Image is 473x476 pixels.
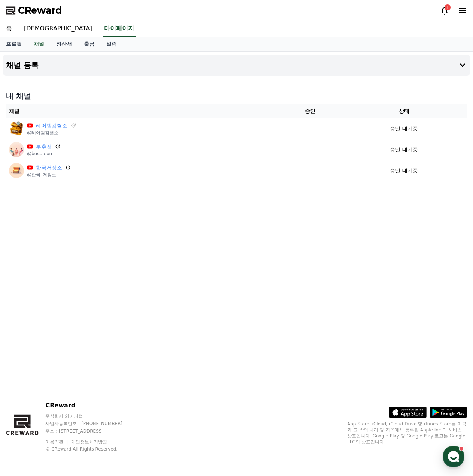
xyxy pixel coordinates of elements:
[100,37,123,51] a: 알림
[24,249,28,255] span: 홈
[116,249,125,255] span: 설정
[45,401,137,410] p: CReward
[18,21,98,37] a: [DEMOGRAPHIC_DATA]
[45,446,137,452] p: © CReward All Rights Reserved.
[3,55,470,76] button: 채널 등록
[36,143,52,151] a: 부추전
[18,4,62,16] span: CReward
[440,6,449,15] a: 1
[390,146,418,154] p: 승인 대기중
[45,428,137,434] p: 주소 : [STREET_ADDRESS]
[282,125,338,133] p: -
[282,146,338,154] p: -
[27,172,71,178] p: @한국_저장소
[445,4,451,10] div: 1
[27,130,76,136] p: @레어템감별소
[6,61,39,69] h4: 채널 등록
[282,167,338,175] p: -
[103,21,136,37] a: 마이페이지
[45,421,137,427] p: 사업자등록번호 : [PHONE_NUMBER]
[71,439,107,445] a: 개인정보처리방침
[9,121,24,136] img: 레어템감별소
[78,37,100,51] a: 출금
[390,125,418,133] p: 승인 대기중
[50,37,78,51] a: 정산서
[45,439,69,445] a: 이용약관
[9,163,24,178] img: 한국저장소
[49,238,97,256] a: 대화
[6,91,467,101] h4: 내 채널
[9,142,24,157] img: 부추전
[36,164,62,172] a: 한국저장소
[6,104,279,118] th: 채널
[2,238,49,256] a: 홈
[69,249,78,255] span: 대화
[31,37,47,51] a: 채널
[97,238,144,256] a: 설정
[45,413,137,419] p: 주식회사 와이피랩
[36,122,67,130] a: 레어템감별소
[27,151,61,157] p: @bucujeon
[279,104,341,118] th: 승인
[347,421,467,445] p: App Store, iCloud, iCloud Drive 및 iTunes Store는 미국과 그 밖의 나라 및 지역에서 등록된 Apple Inc.의 서비스 상표입니다. Goo...
[341,104,467,118] th: 상태
[6,4,62,16] a: CReward
[390,167,418,175] p: 승인 대기중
